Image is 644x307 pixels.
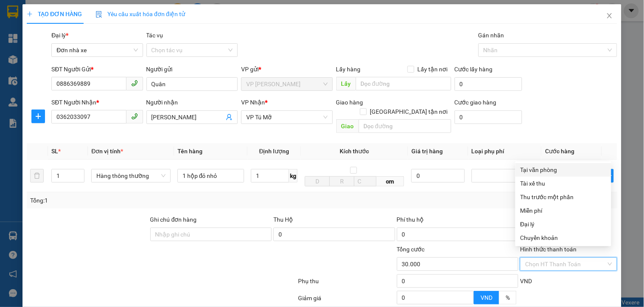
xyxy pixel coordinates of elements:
div: Miễn phí [520,206,606,215]
div: Phụ thu [297,276,396,291]
input: C [354,176,377,186]
span: VP LÊ HỒNG PHONG [246,78,327,90]
div: Người nhận [146,98,238,107]
span: Đơn vị tính [91,148,123,155]
span: kg [289,169,298,183]
span: VP Tú Mỡ [246,111,327,124]
span: Giao hàng [336,99,363,106]
span: Lấy [336,77,356,90]
span: Cước hàng [545,148,574,155]
div: Chuyển khoản [520,233,606,242]
input: Cước giao hàng [455,110,523,124]
span: % [506,294,510,301]
span: Kích thước [340,148,369,155]
span: [GEOGRAPHIC_DATA] tận nơi [367,107,451,116]
input: Dọc đường [356,77,451,90]
span: TẠO ĐƠN HÀNG [27,11,82,17]
span: Lấy tận nơi [414,65,451,74]
input: Ghi chú đơn hàng [150,228,272,241]
span: Yêu cầu xuất hóa đơn điện tử [96,11,185,17]
span: phone [131,80,138,87]
input: 0 [411,169,465,183]
label: Hình thức thanh toán [520,246,577,253]
img: icon [96,11,102,18]
span: user-add [226,114,233,121]
span: Giao [336,119,359,133]
span: SL [51,148,58,155]
input: R [329,176,354,186]
div: Đại lý [520,220,606,229]
div: VP gửi [241,65,332,74]
span: Lấy hàng [336,66,361,73]
span: Đơn nhà xe [56,44,138,56]
span: Định lượng [259,148,290,155]
div: Người gửi [146,65,238,74]
span: VND [481,294,492,301]
div: SĐT Người Gửi [51,65,143,74]
label: Tác vụ [146,32,163,39]
input: Dọc đường [359,119,451,133]
input: Cước lấy hàng [455,77,523,91]
div: Phí thu hộ [397,215,519,228]
label: Cước lấy hàng [455,66,493,73]
div: Tại văn phòng [520,165,606,175]
span: Thu Hộ [273,216,293,223]
div: Tài xế thu [520,179,606,188]
button: plus [31,110,45,123]
span: Giá trị hàng [411,148,443,155]
span: Đại lý [51,32,68,39]
span: VP Nhận [241,99,265,106]
th: Loại phụ phí [468,143,542,160]
span: plus [27,11,33,17]
button: delete [30,169,44,183]
span: phone [131,113,138,120]
button: Close [598,4,622,28]
div: SĐT Người Nhận [51,98,143,107]
label: Gán nhãn [478,32,504,39]
div: Thu trước một phần [520,192,606,202]
span: Tổng cước [397,246,425,253]
label: Ghi chú đơn hàng [150,216,197,223]
span: Tên hàng [177,148,202,155]
span: close [606,12,613,19]
span: cm [377,176,404,186]
span: VND [520,278,532,284]
div: Tổng: 1 [30,196,249,205]
span: plus [32,113,45,120]
input: VD: Bàn, Ghế [177,169,244,183]
input: D [305,176,330,186]
label: Cước giao hàng [455,99,497,106]
span: Hàng thông thường [96,169,165,182]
